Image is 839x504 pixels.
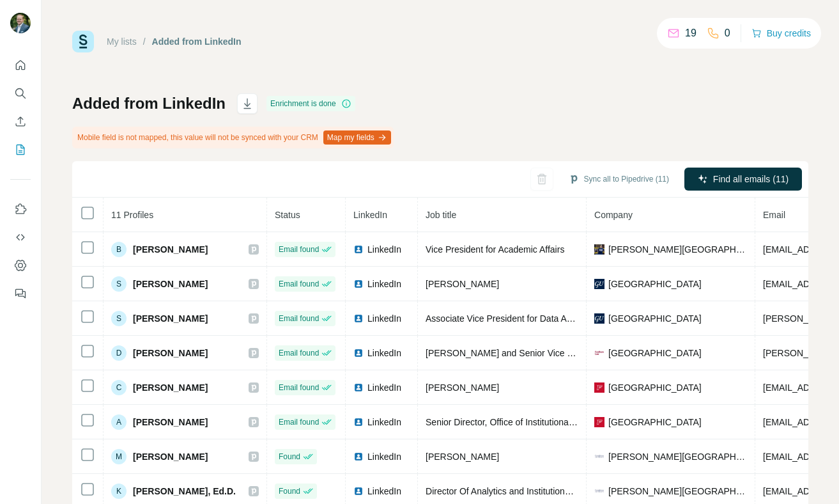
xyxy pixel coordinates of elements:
[426,486,613,496] span: Director Of Analytics and Institutional Research
[367,381,401,394] span: LinkedIn
[111,311,127,326] div: S
[594,486,604,496] img: company-logo
[143,35,146,48] li: /
[367,450,401,463] span: LinkedIn
[279,347,319,359] span: Email found
[111,276,127,292] div: S
[594,313,604,324] img: company-logo
[152,35,242,48] div: Added from LinkedIn
[608,347,702,359] span: [GEOGRAPHIC_DATA]
[111,484,127,499] div: K
[608,416,702,429] span: [GEOGRAPHIC_DATA]
[107,36,137,47] a: My lists
[10,110,31,133] button: Enrich CSV
[367,278,401,290] span: LinkedIn
[133,312,208,325] span: [PERSON_NAME]
[10,82,31,105] button: Search
[426,348,686,358] span: [PERSON_NAME] and Senior Vice President for Academic Affairs
[594,452,604,462] img: company-logo
[353,452,364,462] img: LinkedIn logo
[323,130,391,145] button: Map my fields
[111,210,153,220] span: 11 Profiles
[426,452,499,462] span: [PERSON_NAME]
[426,244,564,255] span: Vice President for Academic Affairs
[279,451,300,462] span: Found
[133,347,208,359] span: [PERSON_NAME]
[72,31,94,52] img: Surfe Logo
[426,313,596,324] span: Associate Vice President for Data Analytics
[353,244,364,255] img: LinkedIn logo
[426,279,499,289] span: [PERSON_NAME]
[279,278,319,290] span: Email found
[353,313,364,324] img: LinkedIn logo
[608,381,702,394] span: [GEOGRAPHIC_DATA]
[353,210,387,220] span: LinkedIn
[751,24,811,42] button: Buy credits
[713,173,789,185] span: Find all emails (11)
[426,210,456,220] span: Job title
[111,242,127,257] div: B
[353,417,364,427] img: LinkedIn logo
[279,313,319,324] span: Email found
[10,138,31,161] button: My lists
[367,416,401,429] span: LinkedIn
[72,127,394,148] div: Mobile field is not mapped, this value will not be synced with your CRM
[367,347,401,359] span: LinkedIn
[72,93,226,114] h1: Added from LinkedIn
[133,381,208,394] span: [PERSON_NAME]
[275,210,300,220] span: Status
[279,485,300,497] span: Found
[111,414,127,430] div: A
[10,13,31,33] img: Avatar
[367,243,401,256] span: LinkedIn
[133,243,208,256] span: [PERSON_NAME]
[594,382,604,393] img: company-logo
[353,279,364,289] img: LinkedIn logo
[353,382,364,393] img: LinkedIn logo
[594,279,604,289] img: company-logo
[763,210,785,220] span: Email
[133,278,208,290] span: [PERSON_NAME]
[10,198,31,221] button: Use Surfe on LinkedIn
[608,485,747,498] span: [PERSON_NAME][GEOGRAPHIC_DATA]
[608,243,747,256] span: [PERSON_NAME][GEOGRAPHIC_DATA]
[266,96,355,111] div: Enrichment is done
[353,348,364,358] img: LinkedIn logo
[725,26,730,41] p: 0
[608,312,702,325] span: [GEOGRAPHIC_DATA]
[560,169,678,189] button: Sync all to Pipedrive (11)
[594,210,633,220] span: Company
[353,486,364,496] img: LinkedIn logo
[594,244,604,255] img: company-logo
[594,348,604,358] img: company-logo
[684,168,802,191] button: Find all emails (11)
[426,382,499,393] span: [PERSON_NAME]
[279,382,319,393] span: Email found
[133,450,208,463] span: [PERSON_NAME]
[10,54,31,77] button: Quick start
[279,244,319,255] span: Email found
[133,416,208,429] span: [PERSON_NAME]
[111,345,127,361] div: D
[367,312,401,325] span: LinkedIn
[594,417,604,427] img: company-logo
[111,380,127,395] div: C
[279,416,319,428] span: Email found
[111,449,127,464] div: M
[133,485,236,498] span: [PERSON_NAME], Ed.D.
[10,282,31,305] button: Feedback
[608,450,747,463] span: [PERSON_NAME][GEOGRAPHIC_DATA]
[608,278,702,290] span: [GEOGRAPHIC_DATA]
[426,417,612,427] span: Senior Director, Office of Institutional Research
[10,254,31,277] button: Dashboard
[10,226,31,249] button: Use Surfe API
[367,485,401,498] span: LinkedIn
[685,26,697,41] p: 19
